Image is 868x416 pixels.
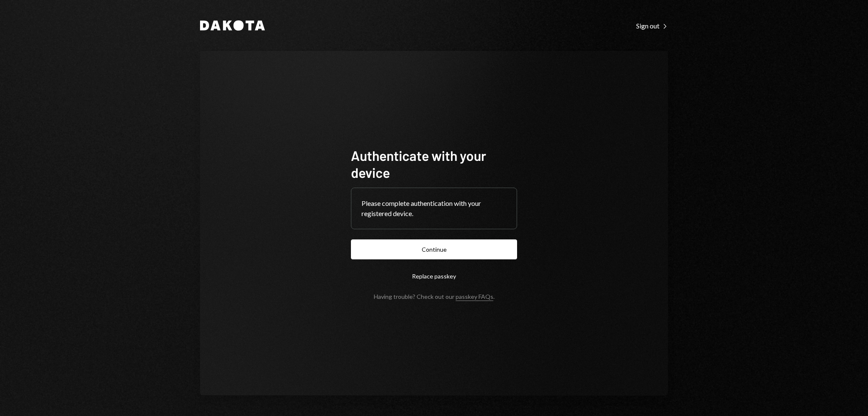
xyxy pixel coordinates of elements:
[456,293,493,301] a: passkey FAQs
[636,22,668,30] div: Sign out
[374,293,495,300] div: Having trouble? Check out our .
[351,239,517,259] button: Continue
[351,266,517,286] button: Replace passkey
[351,147,517,181] h1: Authenticate with your device
[636,21,668,30] a: Sign out
[362,198,506,219] div: Please complete authentication with your registered device.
